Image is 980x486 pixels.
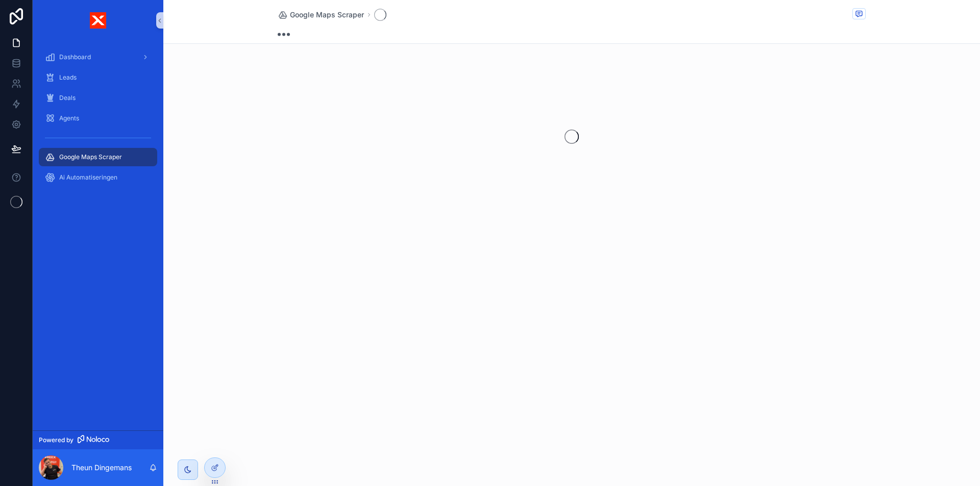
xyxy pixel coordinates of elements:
[39,168,157,187] a: Ai Automatiseringen
[39,109,157,127] a: Agents
[59,173,117,182] span: Ai Automatiseringen
[59,114,79,122] span: Agents
[90,12,106,29] img: App logo
[290,10,364,20] span: Google Maps Scraper
[71,463,132,473] p: Theun Dingemans
[39,68,157,87] a: Leads
[59,53,91,61] span: Dashboard
[59,153,122,161] span: Google Maps Scraper
[59,94,76,102] span: Deals
[39,436,73,444] span: Powered by
[278,10,364,20] a: Google Maps Scraper
[59,73,77,82] span: Leads
[39,148,157,166] a: Google Maps Scraper
[39,48,157,66] a: Dashboard
[39,89,157,107] a: Deals
[33,430,163,449] a: Powered by
[33,41,163,200] div: scrollable content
